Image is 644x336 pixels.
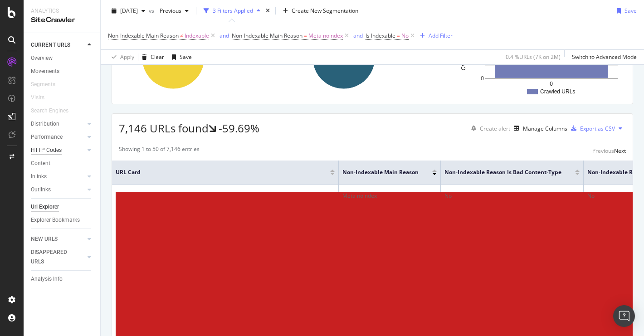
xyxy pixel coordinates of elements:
div: HTTP Codes [31,146,62,155]
a: Performance [31,132,85,142]
a: HTTP Codes [31,146,85,155]
a: Movements [31,67,94,76]
div: Clear [151,53,164,61]
button: and [217,31,232,40]
div: Save [180,53,192,61]
div: and [220,32,229,39]
button: Apply [108,50,134,64]
div: Outlinks [31,185,51,195]
span: = [304,32,307,39]
a: Inlinks [31,172,85,181]
a: NEW URLS [31,234,85,244]
div: Create alert [480,125,510,132]
div: Previous [592,147,614,155]
a: Outlinks [31,185,85,195]
div: Save [624,7,637,15]
text: 0 [481,75,484,82]
button: Add Filter [416,30,453,41]
div: and [353,32,363,39]
div: A chart. [119,18,285,97]
div: Overview [31,54,53,63]
button: Previous [156,4,192,18]
div: Movements [31,67,59,76]
div: Manage Columns [523,125,567,132]
button: Save [613,4,637,18]
div: CURRENT URLS [31,40,70,50]
span: = [397,32,400,39]
div: Open Intercom Messenger [613,305,635,327]
span: Non-Indexable Main Reason [108,32,179,39]
span: URL Card [116,168,328,176]
div: Switch to Advanced Mode [572,53,637,61]
span: Previous [156,7,181,15]
button: Save [168,50,192,64]
button: and [351,31,366,40]
div: Next [614,147,626,155]
button: Create alert [468,121,510,136]
button: Manage Columns [510,123,567,134]
a: Visits [31,93,54,102]
div: Content [31,159,50,168]
button: Next [614,145,626,156]
a: CURRENT URLS [31,40,85,50]
div: DISAPPEARED URLS [31,248,77,267]
a: Url Explorer [31,202,94,212]
div: 3 Filters Applied [213,7,253,15]
button: Switch to Advanced Mode [568,50,637,64]
a: Overview [31,54,94,63]
span: Non-Indexable Main Reason [232,32,302,39]
a: Distribution [31,119,85,129]
div: Meta noindex [342,192,437,200]
div: Performance [31,132,63,142]
div: Explorer Bookmarks [31,215,80,225]
div: times [264,6,272,15]
span: No [401,29,409,42]
button: 3 Filters Applied [200,4,264,18]
div: A chart. [460,18,626,97]
text: Crawled URLs [540,88,575,95]
a: Content [31,159,94,168]
span: Non-Indexable Reason is Bad Content-Type [444,168,561,176]
button: [DATE] [108,4,149,18]
button: Previous [592,145,614,156]
span: Is Indexable [366,32,395,39]
div: SiteCrawler [31,15,93,25]
span: 2025 Sep. 10th [120,7,138,15]
div: Search Engines [31,106,68,116]
span: Meta noindex [308,29,343,42]
text: Crawled URLs [460,35,467,70]
button: Create New Segmentation [279,4,362,18]
div: Add Filter [429,32,453,39]
div: Visits [31,93,44,102]
text: 0 [550,81,553,87]
span: Indexable [185,29,209,42]
a: Search Engines [31,106,78,116]
span: 7,146 URLs found [119,121,209,136]
div: Showing 1 to 50 of 7,146 entries [119,145,200,156]
a: DISAPPEARED URLS [31,248,85,267]
div: Analytics [31,7,93,15]
a: Analysis Info [31,274,94,284]
span: ≠ [180,32,183,39]
div: Url Explorer [31,202,59,212]
div: -59.69% [219,121,259,136]
div: Apply [120,53,134,61]
span: Create New Segmentation [292,7,358,15]
button: Clear [138,50,164,64]
span: vs [149,7,156,15]
div: No [444,192,580,200]
div: A chart. [289,18,455,97]
div: Analysis Info [31,274,63,284]
div: Distribution [31,119,59,129]
div: NEW URLS [31,234,58,244]
a: Explorer Bookmarks [31,215,94,225]
button: Export as CSV [567,121,615,136]
div: Export as CSV [580,125,615,132]
div: 0.4 % URLs ( 7K on 2M ) [506,53,561,61]
div: Segments [31,80,55,89]
div: Inlinks [31,172,47,181]
span: Non-Indexable Main Reason [342,168,419,176]
a: Segments [31,80,64,89]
